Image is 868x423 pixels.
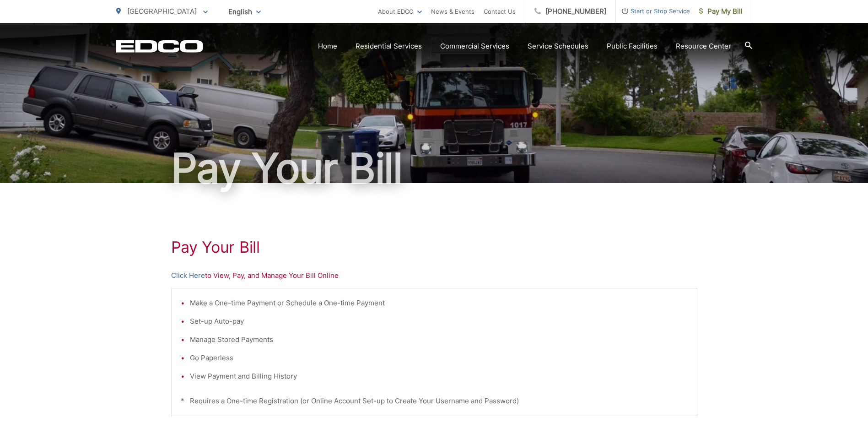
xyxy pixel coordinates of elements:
[116,40,203,53] a: EDCD logo. Return to the homepage.
[171,238,697,256] h1: Pay Your Bill
[607,41,658,52] a: Public Facilities
[181,396,688,407] p: * Requires a One-time Registration (or Online Account Set-up to Create Your Username and Password)
[676,41,731,52] a: Resource Center
[528,41,588,52] a: Service Schedules
[431,6,474,17] a: News & Events
[190,371,688,382] li: View Payment and Billing History
[356,41,422,52] a: Residential Services
[221,4,268,20] span: English
[171,270,697,281] p: to View, Pay, and Manage Your Bill Online
[378,6,422,17] a: About EDCO
[127,7,197,16] span: [GEOGRAPHIC_DATA]
[171,270,205,281] a: Click Here
[440,41,509,52] a: Commercial Services
[190,352,688,363] li: Go Paperless
[699,6,743,17] span: Pay My Bill
[116,146,752,191] h1: Pay Your Bill
[190,316,688,327] li: Set-up Auto-pay
[484,6,516,17] a: Contact Us
[190,298,688,309] li: Make a One-time Payment or Schedule a One-time Payment
[190,334,688,345] li: Manage Stored Payments
[318,41,337,52] a: Home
